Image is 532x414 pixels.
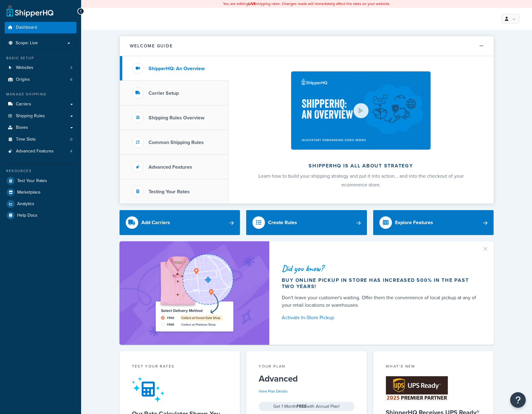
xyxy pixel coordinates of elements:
span: Shipping Rules [16,113,45,119]
div: Don't leave your customer's waiting. Offer them the convenience of local pickup at any of your re... [282,294,479,309]
li: Time Slots [5,134,76,145]
span: Time Slots [16,137,36,142]
a: Activate In-Store Pickup [282,313,479,322]
a: Add Carriers [120,210,240,235]
li: Websites [5,62,76,74]
h3: Advanced Features [149,164,192,170]
div: Basic Setup [5,55,76,61]
div: Explore Features [395,218,433,227]
a: Websites3 [5,62,76,74]
h5: Advanced [259,374,354,384]
div: Did you know? [282,264,479,273]
span: Boxes [16,125,28,130]
span: 0 [70,137,72,142]
span: Marketplace [17,190,41,195]
button: Welcome Guide [120,36,494,56]
span: Help Docs [17,213,37,218]
span: 6 [70,77,72,82]
img: ShipperHQ is all about strategy [291,71,430,150]
h3: Carrier Setup [149,90,179,96]
span: Origins [16,77,30,82]
a: Shipping Rules [5,110,76,122]
a: Dashboard [5,22,76,33]
a: Create Rules [246,210,367,235]
a: Origins6 [5,74,76,85]
h3: Testing Your Rates [149,189,190,195]
span: Dashboard [16,25,37,30]
span: 4 [70,149,72,154]
strong: FREE [296,403,307,410]
a: Carriers [5,99,76,110]
h3: Shipping Rules Overview [149,115,204,121]
div: Buy online pickup in store has increased 500% in the past two years! [282,277,479,290]
a: Advanced Features4 [5,146,76,157]
h2: ShipperHQ is all about strategy [245,163,477,169]
div: Add Carriers [141,218,170,227]
h3: Common Shipping Rules [149,140,204,145]
span: Carriers [16,102,31,107]
a: Time Slots0 [5,134,76,145]
div: Create Rules [268,218,297,227]
div: Test your rates [132,363,228,371]
span: 3 [70,65,72,70]
span: Advanced Features [16,149,54,154]
li: Origins [5,74,76,85]
span: Websites [16,65,33,70]
span: Test Your Rates [17,178,47,184]
div: Manage Shipping [5,92,76,97]
div: What's New [386,363,481,371]
a: Analytics [5,198,76,209]
div: Your Plan [259,363,354,371]
h3: ShipperHQ: An Overview [149,66,205,71]
span: Learn how to build your shipping strategy and put it into action… and into the checkout of your e... [258,172,464,188]
a: Help Docs [5,210,76,221]
div: Resources [5,168,76,174]
a: Marketplace [5,187,76,198]
img: ad-shirt-map-b0359fc47e01cab431d101c4b569394f6a03f54285957d908178d52f29eb9668.png [138,251,251,335]
a: View Plan Details [259,388,288,394]
h2: Welcome Guide [130,44,173,48]
a: Test Your Rates [5,175,76,186]
div: Get 1 Month with Annual Plan! [259,402,354,411]
a: Boxes [5,122,76,133]
a: Explore Features [373,210,494,235]
span: Analytics [17,201,34,207]
span: Scope: Live [16,41,38,46]
li: Advanced Features [5,146,76,157]
button: Open Resource Center [510,392,526,408]
b: LIVE [248,1,256,7]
